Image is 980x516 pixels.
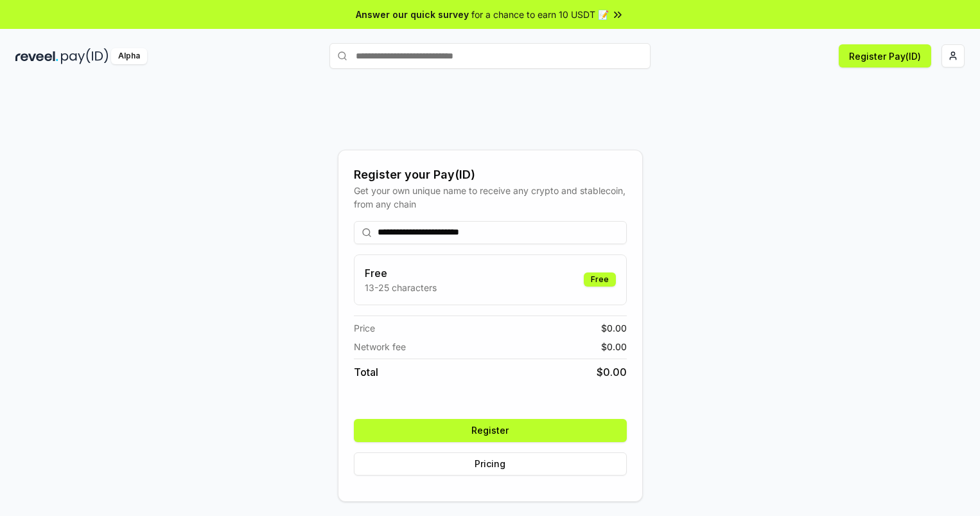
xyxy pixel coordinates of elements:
[354,166,627,184] div: Register your Pay(ID)
[111,48,147,64] div: Alpha
[354,184,627,211] div: Get your own unique name to receive any crypto and stablecoin, from any chain
[354,364,378,380] span: Total
[15,48,58,64] img: reveel_dark
[354,452,627,476] button: Pricing
[839,44,931,67] button: Register Pay(ID)
[584,272,616,287] div: Free
[365,265,437,281] h3: Free
[471,8,609,21] span: for a chance to earn 10 USDT 📝
[601,340,627,353] span: $ 0.00
[356,8,469,21] span: Answer our quick survey
[597,364,627,380] span: $ 0.00
[601,321,627,335] span: $ 0.00
[354,321,375,335] span: Price
[365,281,437,294] p: 13-25 characters
[354,340,406,353] span: Network fee
[354,419,627,442] button: Register
[61,48,109,64] img: pay_id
